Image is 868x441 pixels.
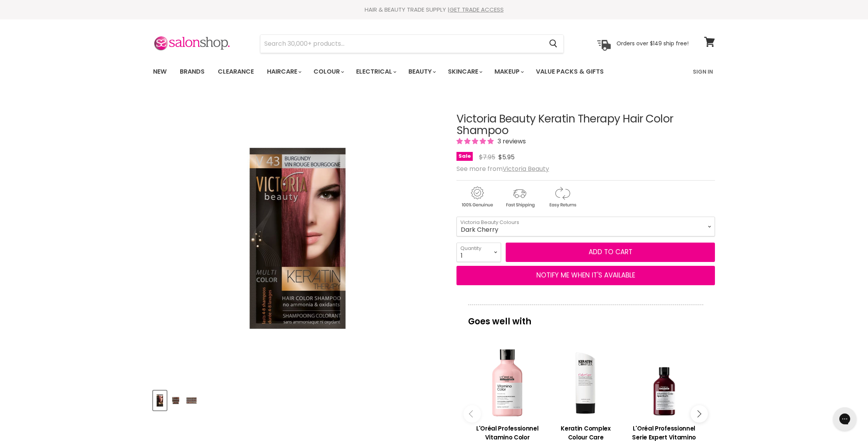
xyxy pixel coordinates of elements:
[143,6,725,14] div: HAIR & BEAUTY TRADE SUPPLY |
[499,185,540,209] img: shipping.gif
[169,391,183,410] button: Victoria Beauty Keratin Therapy Hair Color Shampoo
[456,137,495,146] span: 5.00 stars
[468,305,703,330] p: Goes well with
[153,391,167,410] button: Victoria Beauty Keratin Therapy Hair Color Shampoo
[147,60,649,83] ul: Main menu
[186,391,198,410] img: Victoria Beauty Keratin Therapy Hair Color Shampoo
[143,60,725,83] nav: Main
[456,243,501,262] select: Quantity
[153,94,443,383] div: Victoria Beauty Keratin Therapy Hair Color Shampoo image. Click or Scroll to Zoom.
[260,35,543,53] input: Search
[543,35,563,53] button: Search
[154,391,166,410] img: Victoria Beauty Keratin Therapy Hair Color Shampoo
[185,391,198,410] button: Victoria Beauty Keratin Therapy Hair Color Shampoo
[456,266,715,285] button: NOTIFY ME WHEN IT'S AVAILABLE
[498,153,515,162] span: $5.95
[542,185,583,209] img: returns.gif
[147,64,172,80] a: New
[456,152,473,161] span: Sale
[403,64,441,80] a: Beauty
[350,64,401,80] a: Electrical
[688,64,718,80] a: Sign In
[506,243,715,262] button: Add to cart
[442,64,487,80] a: Skincare
[829,405,860,433] iframe: Gorgias live chat messenger
[170,391,182,410] img: Victoria Beauty Keratin Therapy Hair Color Shampoo
[495,137,526,146] span: 3 reviews
[479,153,495,162] span: $7.95
[503,164,549,173] a: Victoria Beauty
[456,185,498,209] img: genuine.gif
[212,64,260,80] a: Clearance
[489,64,529,80] a: Makeup
[449,5,504,14] a: GET TRADE ACCESS
[456,113,715,137] h1: Victoria Beauty Keratin Therapy Hair Color Shampoo
[261,64,306,80] a: Haircare
[308,64,349,80] a: Colour
[589,247,632,257] span: Add to cart
[617,40,689,47] p: Orders over $149 ship free!
[530,64,610,80] a: Value Packs & Gifts
[456,164,549,173] span: See more from
[174,64,210,80] a: Brands
[152,388,444,410] div: Product thumbnails
[260,34,564,53] form: Product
